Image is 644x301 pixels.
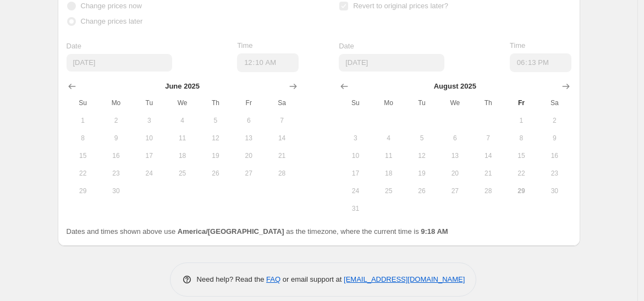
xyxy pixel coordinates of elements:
th: Monday [100,94,133,112]
button: Wednesday June 25 2025 [166,165,199,182]
span: 31 [343,204,367,213]
button: Sunday June 8 2025 [67,129,100,147]
button: Saturday June 14 2025 [265,129,298,147]
span: 4 [377,134,401,143]
a: [EMAIL_ADDRESS][DOMAIN_NAME] [344,275,465,283]
button: Thursday June 19 2025 [199,147,232,165]
span: 6 [443,134,467,143]
button: Thursday August 7 2025 [471,129,504,147]
span: Change prices later [81,17,143,25]
button: Today Friday August 29 2025 [505,182,538,200]
button: Monday August 18 2025 [372,165,405,182]
span: 22 [509,169,533,178]
th: Saturday [538,94,571,112]
span: 22 [71,169,95,178]
span: Tu [410,98,434,107]
button: Monday June 16 2025 [100,147,133,165]
button: Thursday August 21 2025 [471,165,504,182]
span: 26 [203,169,228,178]
span: 17 [343,169,367,178]
span: 12 [410,151,434,160]
span: 20 [236,151,261,160]
span: Time [237,41,252,50]
button: Show next month, September 2025 [558,79,574,94]
button: Saturday August 9 2025 [538,129,571,147]
button: Saturday August 30 2025 [538,182,571,200]
button: Show next month, July 2025 [285,79,301,94]
span: 8 [71,134,95,143]
span: Change prices now [81,2,142,10]
span: 15 [71,151,95,160]
span: 25 [170,169,194,178]
span: 2 [104,116,128,125]
span: 25 [377,187,401,195]
button: Friday August 1 2025 [505,112,538,129]
span: 2 [542,116,566,125]
th: Tuesday [133,94,166,112]
th: Monday [372,94,405,112]
span: Time [510,41,525,50]
span: 3 [343,134,367,143]
b: 9:18 AM [421,227,448,236]
span: 18 [377,169,401,178]
th: Sunday [339,94,372,112]
button: Friday June 13 2025 [232,129,265,147]
span: Need help? Read the [197,275,267,283]
span: 11 [170,134,194,143]
button: Monday June 23 2025 [100,165,133,182]
button: Sunday August 17 2025 [339,165,372,182]
button: Friday June 20 2025 [232,147,265,165]
button: Monday June 2 2025 [100,112,133,129]
span: 16 [542,151,566,160]
input: 12:00 [510,53,571,72]
span: 1 [509,116,533,125]
span: Revert to original prices later? [353,2,448,10]
button: Wednesday June 18 2025 [166,147,199,165]
span: 30 [542,187,566,195]
button: Monday June 9 2025 [100,129,133,147]
button: Sunday August 31 2025 [339,200,372,217]
span: 11 [377,151,401,160]
button: Sunday June 15 2025 [67,147,100,165]
span: 5 [410,134,434,143]
span: 4 [170,116,194,125]
button: Saturday August 16 2025 [538,147,571,165]
span: 14 [476,151,500,160]
button: Wednesday August 6 2025 [438,129,471,147]
span: 16 [104,151,128,160]
span: 29 [71,187,95,195]
span: 27 [443,187,467,195]
span: Sa [269,98,294,107]
span: Th [203,98,228,107]
button: Friday June 6 2025 [232,112,265,129]
span: 19 [410,169,434,178]
button: Friday August 22 2025 [505,165,538,182]
button: Sunday August 10 2025 [339,147,372,165]
span: 13 [236,134,261,143]
th: Friday [505,94,538,112]
input: 8/29/2025 [339,54,444,72]
span: 9 [542,134,566,143]
span: 24 [137,169,161,178]
input: 8/29/2025 [67,54,172,72]
span: Date [339,42,354,50]
th: Sunday [67,94,100,112]
input: 12:00 [237,53,299,72]
span: Mo [104,98,128,107]
button: Tuesday June 10 2025 [133,129,166,147]
button: Thursday June 5 2025 [199,112,232,129]
span: 18 [170,151,194,160]
button: Sunday June 22 2025 [67,165,100,182]
button: Show previous month, July 2025 [337,79,352,94]
span: 14 [269,134,294,143]
button: Tuesday June 3 2025 [133,112,166,129]
button: Tuesday June 17 2025 [133,147,166,165]
span: 17 [137,151,161,160]
th: Tuesday [405,94,438,112]
button: Saturday June 21 2025 [265,147,298,165]
span: 23 [542,169,566,178]
button: Wednesday August 27 2025 [438,182,471,200]
span: 8 [509,134,533,143]
button: Thursday August 14 2025 [471,147,504,165]
span: 1 [71,116,95,125]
